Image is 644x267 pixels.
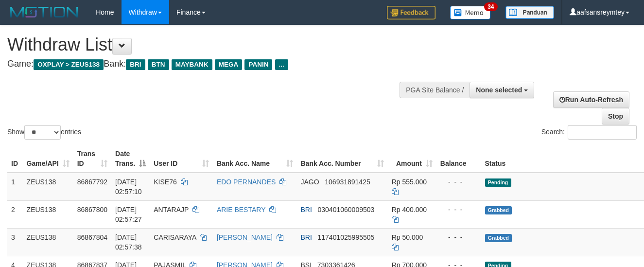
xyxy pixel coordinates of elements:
span: MEGA [215,59,243,70]
div: - - - [440,205,477,214]
span: None selected [476,86,522,94]
h4: Game: Bank: [7,59,419,69]
th: Game/API: activate to sort column ascending [23,145,73,173]
span: Grabbed [485,234,512,242]
div: - - - [440,232,477,242]
select: Showentries [24,125,61,140]
span: 86867804 [77,233,107,241]
th: User ID: activate to sort column ascending [150,145,213,173]
span: 34 [484,2,497,11]
span: [DATE] 02:57:10 [115,178,142,196]
span: BRI [301,233,312,241]
span: [DATE] 02:57:38 [115,233,142,251]
a: [PERSON_NAME] [217,233,273,241]
span: ... [275,59,288,70]
label: Search: [541,125,637,140]
span: MAYBANK [172,59,212,70]
span: Copy 106931891425 to clipboard [325,178,370,186]
label: Show entries [7,125,81,140]
th: Date Trans.: activate to sort column descending [111,145,150,173]
th: Trans ID: activate to sort column ascending [73,145,111,173]
td: 3 [7,228,23,256]
span: Rp 555.000 [392,178,427,186]
th: Bank Acc. Name: activate to sort column ascending [213,145,297,173]
td: 2 [7,200,23,228]
a: Stop [602,108,629,125]
a: EDO PERNANDES [217,178,276,186]
span: [DATE] 02:57:27 [115,206,142,223]
a: ARIE BESTARY [217,206,265,214]
span: JAGO [301,178,319,186]
a: Run Auto-Refresh [553,91,629,108]
span: Pending [485,178,511,187]
input: Search: [568,125,637,140]
th: ID [7,145,23,173]
span: Copy 117401025995505 to clipboard [318,233,375,241]
span: BTN [148,59,169,70]
td: 1 [7,173,23,201]
td: ZEUS138 [23,173,73,201]
div: PGA Site Balance / [400,82,470,98]
span: PANIN [244,59,272,70]
span: ANTARAJP [154,206,189,214]
span: 86867800 [77,206,107,214]
th: Amount: activate to sort column ascending [388,145,436,173]
img: Button%20Memo.svg [450,6,491,19]
img: panduan.png [505,6,554,19]
span: 86867792 [77,178,107,186]
th: Bank Acc. Number: activate to sort column ascending [297,145,388,173]
span: Rp 50.000 [392,233,423,241]
td: ZEUS138 [23,200,73,228]
h1: Withdraw List [7,35,419,54]
span: Grabbed [485,206,512,214]
div: - - - [440,177,477,187]
span: BRI [126,59,145,70]
td: ZEUS138 [23,228,73,256]
span: KISE76 [154,178,176,186]
span: BRI [301,206,312,214]
img: MOTION_logo.png [7,5,81,19]
img: Feedback.jpg [387,6,435,19]
th: Balance [436,145,481,173]
button: None selected [470,82,534,98]
span: Copy 030401060009503 to clipboard [318,206,375,214]
span: OXPLAY > ZEUS138 [34,59,104,70]
span: CARISARAYA [154,233,196,241]
span: Rp 400.000 [392,206,427,214]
